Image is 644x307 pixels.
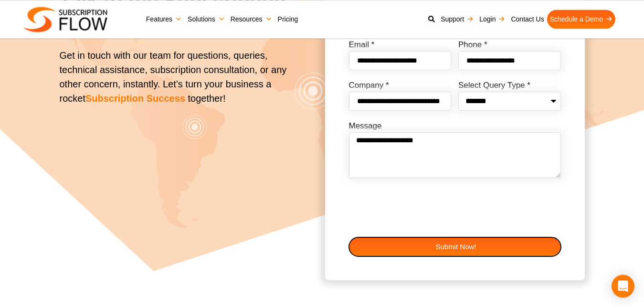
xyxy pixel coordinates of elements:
a: Resources [228,10,275,29]
label: Select Query Type * [458,81,530,92]
a: Contact Us [508,10,547,29]
label: Phone * [458,41,487,51]
a: Login [476,10,508,29]
span: Subscription Success [85,93,185,104]
label: Message [349,122,382,132]
iframe: reCAPTCHA [349,189,494,226]
label: Company * [349,81,389,92]
label: Email * [349,41,375,51]
a: Support [438,10,476,29]
a: Features [143,10,185,29]
a: Solutions [185,10,228,29]
a: Schedule a Demo [547,10,615,29]
a: Pricing [275,10,301,29]
button: Submit Now! [349,237,561,256]
div: Open Intercom Messenger [612,275,634,297]
img: Subscriptionflow [24,7,107,32]
div: Get in touch with our team for questions, queries, technical assistance, subscription consultatio... [60,48,289,106]
span: Submit Now! [435,243,476,250]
